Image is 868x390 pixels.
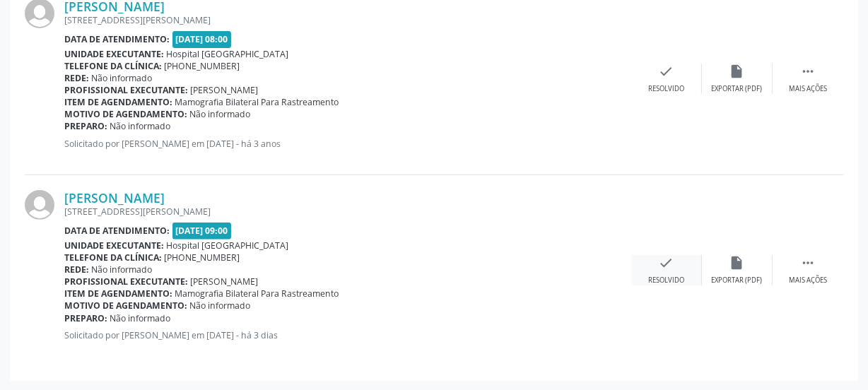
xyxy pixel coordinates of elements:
[64,288,172,300] b: Item de agendamento:
[110,120,171,132] span: Não informado
[64,14,631,26] div: [STREET_ADDRESS][PERSON_NAME]
[92,72,153,84] span: Não informado
[191,276,259,288] span: [PERSON_NAME]
[659,64,674,79] i: check
[64,276,188,288] b: Profissional executante:
[729,255,745,271] i: insert_drive_file
[64,48,164,60] b: Unidade executante:
[172,31,232,47] span: [DATE] 08:00
[64,312,107,324] b: Preparo:
[64,60,162,72] b: Telefone da clínica:
[175,96,339,108] span: Mamografia Bilateral Para Rastreamento
[25,190,54,220] img: img
[64,138,631,150] p: Solicitado por [PERSON_NAME] em [DATE] - há 3 anos
[64,190,165,206] a: [PERSON_NAME]
[64,264,89,276] b: Rede:
[64,252,162,264] b: Telefone da clínica:
[172,223,232,239] span: [DATE] 09:00
[648,276,684,285] div: Resolvido
[712,276,763,285] div: Exportar (PDF)
[64,72,89,84] b: Rede:
[165,60,240,72] span: [PHONE_NUMBER]
[64,329,631,341] p: Solicitado por [PERSON_NAME] em [DATE] - há 3 dias
[800,64,816,79] i: 
[712,84,763,94] div: Exportar (PDF)
[191,84,259,96] span: [PERSON_NAME]
[64,33,170,45] b: Data de atendimento:
[110,312,171,324] span: Não informado
[165,252,240,264] span: [PHONE_NUMBER]
[64,108,187,120] b: Motivo de agendamento:
[729,64,745,79] i: insert_drive_file
[167,48,289,60] span: Hospital [GEOGRAPHIC_DATA]
[64,120,107,132] b: Preparo:
[190,300,251,312] span: Não informado
[64,300,187,312] b: Motivo de agendamento:
[659,255,674,271] i: check
[64,240,164,252] b: Unidade executante:
[92,264,153,276] span: Não informado
[167,240,289,252] span: Hospital [GEOGRAPHIC_DATA]
[64,96,172,108] b: Item de agendamento:
[64,225,170,237] b: Data de atendimento:
[789,276,827,285] div: Mais ações
[789,84,827,94] div: Mais ações
[64,84,188,96] b: Profissional executante:
[190,108,251,120] span: Não informado
[800,255,816,271] i: 
[175,288,339,300] span: Mamografia Bilateral Para Rastreamento
[64,206,631,218] div: [STREET_ADDRESS][PERSON_NAME]
[648,84,684,94] div: Resolvido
